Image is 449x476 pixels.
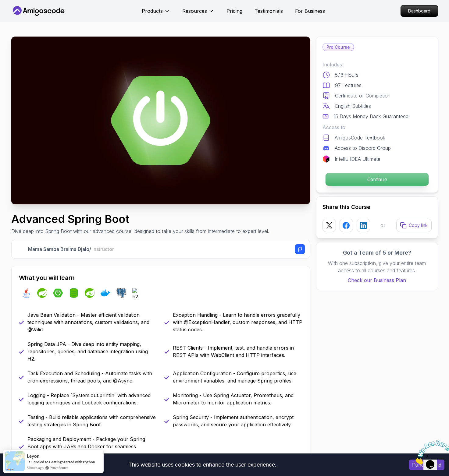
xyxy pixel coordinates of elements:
p: Access to: [322,124,432,131]
h1: Advanced Spring Boot [11,213,269,225]
p: With one subscription, give your entire team access to all courses and features. [322,259,432,274]
p: IntelliJ IDEA Ultimate [335,155,380,163]
a: Dashboard [401,5,438,17]
p: Includes: [322,61,432,68]
p: Application Configuration - Configure properties, use environment variables, and manage Spring pr... [173,370,302,384]
p: 5.18 Hours [335,71,358,79]
a: Check our Business Plan [322,277,432,284]
span: 2 [2,2,5,8]
p: Packaging and Deployment - Package your Spring Boot apps with JARs and Docker for seamless deploy... [27,435,157,457]
div: This website uses cookies to enhance the user experience. [5,458,400,471]
h3: Got a Team of 5 or More? [322,249,432,257]
img: Chat attention grabber [2,2,40,26]
p: Dashboard [401,5,438,16]
span: Instructor [92,246,114,252]
p: Copy link [409,222,428,228]
iframe: chat widget [411,438,449,467]
p: Access to Discord Group [335,144,391,152]
p: Monitoring - Use Spring Actuator, Prometheus, and Micrometer to monitor application metrics. [173,392,302,406]
span: -> [27,459,31,464]
a: Pricing [226,7,242,15]
p: Testing - Build reliable applications with comprehensive testing strategies in Spring Boot. [27,414,157,428]
p: or [380,222,386,229]
p: Products [142,7,163,15]
p: Continue [325,173,428,186]
p: Certificate of Completion [335,92,390,99]
button: Products [142,7,170,19]
img: postgres logo [116,288,126,298]
img: jetbrains logo [322,155,330,163]
p: Exception Handling - Learn to handle errors gracefully with @ExceptionHandler, custom responses, ... [173,311,302,333]
p: 15 Days Money Back Guaranteed [333,113,408,120]
p: Mama Samba Braima Djalo / [28,245,114,253]
span: leyon [27,453,40,459]
a: ProveSource [50,465,69,470]
img: java logo [21,288,31,298]
p: Resources [182,7,207,15]
img: provesource social proof notification image [5,451,25,471]
button: Continue [325,173,429,186]
p: Spring Data JPA - Dive deep into entity mapping, repositories, queries, and database integration ... [27,340,157,362]
p: REST Clients - Implement, test, and handle errors in REST APIs with WebClient and HTTP interfaces. [173,344,302,359]
button: Accept cookies [409,460,444,470]
a: For Business [295,7,325,15]
p: Spring Security - Implement authentication, encrypt passwords, and secure your application effect... [173,414,302,428]
button: Resources [182,7,214,19]
img: spring logo [37,288,47,298]
p: AmigosCode Textbook [335,134,385,141]
button: Copy link [396,219,432,232]
p: Java Bean Validation - Master efficient validation techniques with annotations, custom validation... [27,311,157,333]
img: docker logo [101,288,110,298]
h2: Share this Course [322,203,432,211]
a: Enroled to Getting Started with Python [31,460,95,464]
img: spring-data-jpa logo [69,288,79,298]
a: Testimonials [255,7,283,15]
p: Logging - Replace `System.out.println` with advanced logging techniques and Logback configurations. [27,392,157,406]
p: English Subtitles [335,102,371,110]
p: Dive deep into Spring Boot with our advanced course, designed to take your skills from intermedia... [11,227,269,235]
img: advanced-spring-boot_thumbnail [11,37,310,204]
span: 5 hours ago [27,465,44,470]
p: Pro Course [323,44,354,51]
img: Nelson Djalo [16,245,26,254]
img: spring-boot logo [53,288,63,298]
p: Task Execution and Scheduling - Automate tasks with cron expressions, thread pools, and @Async. [27,370,157,384]
h2: What you will learn [19,273,302,282]
p: 97 Lectures [335,82,362,89]
img: spring-security logo [85,288,94,298]
img: h2 logo [132,288,142,298]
